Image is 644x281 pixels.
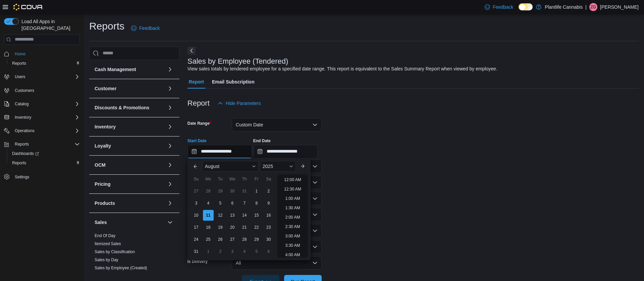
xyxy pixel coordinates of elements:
h3: Discounts & Promotions [95,104,149,111]
li: 4:00 AM [282,251,303,259]
div: day-20 [227,222,238,233]
button: Reports [7,59,83,68]
ul: Time [277,174,308,258]
button: Products [95,200,165,207]
button: Home [1,49,83,59]
span: Reports [12,61,26,66]
li: 12:30 AM [281,185,304,193]
div: day-27 [191,186,202,196]
input: Press the down key to enter a popover containing a calendar. Press the escape key to close the po... [187,145,252,158]
button: Inventory [12,113,34,121]
div: day-8 [251,198,262,209]
button: Inventory [1,113,83,122]
button: Reports [12,140,32,148]
button: Sales [166,218,174,226]
button: Hide Parameters [215,97,264,110]
div: Tu [215,174,226,184]
div: We [227,174,238,184]
button: Pricing [166,180,174,188]
span: Reports [12,140,80,148]
nav: Complex example [4,46,80,199]
button: Custom Date [232,118,322,131]
h3: Sales [95,219,107,226]
label: Start Date [187,138,207,144]
button: Discounts & Promotions [95,104,165,111]
div: day-7 [239,198,250,209]
h3: OCM [95,162,106,168]
span: End Of Day [95,233,115,238]
img: Cova [13,4,43,10]
div: day-3 [191,198,202,209]
span: August [205,164,220,169]
button: All [232,256,322,270]
button: Reports [1,139,83,149]
div: Button. Open the month selector. August is currently selected. [202,161,259,172]
span: Reports [12,160,26,166]
button: Loyalty [95,143,165,149]
button: OCM [166,161,174,169]
button: Open list of options [312,180,318,185]
p: [PERSON_NAME] [600,3,639,11]
span: Dashboards [9,150,80,158]
button: Previous Month [190,161,201,172]
div: day-2 [263,186,274,196]
span: Hide Parameters [226,100,261,107]
span: ZG [591,3,596,11]
button: Next month [297,161,308,172]
span: Load All Apps in [GEOGRAPHIC_DATA] [19,18,80,32]
h1: Reports [89,19,124,33]
button: Products [166,199,174,207]
span: Inventory [12,113,80,121]
button: Open list of options [312,164,318,169]
div: day-14 [239,210,250,221]
div: day-19 [215,222,226,233]
div: day-27 [227,234,238,245]
h3: Customer [95,85,116,92]
span: Inventory [15,115,31,120]
div: day-9 [263,198,274,209]
span: Users [15,74,25,79]
button: Users [1,72,83,81]
div: Button. Open the year selector. 2025 is currently selected. [260,161,296,172]
div: day-1 [251,186,262,196]
span: Email Subscription [212,75,255,89]
p: | [585,3,587,11]
span: Operations [15,128,35,133]
a: End Of Day [95,233,115,238]
button: OCM [95,162,165,168]
div: day-5 [251,246,262,257]
div: day-5 [215,198,226,209]
button: Loyalty [166,142,174,150]
input: Press the down key to open a popover containing a calendar. [253,145,318,158]
button: Discounts & Promotions [166,104,174,112]
button: Open list of options [312,212,318,217]
a: Sales by Classification [95,249,135,254]
button: Customers [1,86,83,95]
a: Customers [12,87,37,95]
h3: Loyalty [95,143,111,149]
span: Catalog [15,101,29,107]
div: day-3 [227,246,238,257]
div: day-17 [191,222,202,233]
a: Reports [9,159,29,167]
button: Cash Management [166,65,174,73]
div: day-11 [203,210,214,221]
a: Dashboards [7,149,83,158]
label: Date Range [187,121,211,126]
li: 2:00 AM [282,213,303,221]
button: Inventory [166,123,174,131]
div: day-4 [203,198,214,209]
a: Reports [9,59,29,67]
button: Customer [95,85,165,92]
div: Th [239,174,250,184]
div: day-31 [191,246,202,257]
button: Customer [166,85,174,93]
button: Open list of options [312,196,318,201]
span: Feedback [493,4,513,10]
div: day-26 [215,234,226,245]
div: day-25 [203,234,214,245]
div: Sa [263,174,274,184]
div: day-29 [251,234,262,245]
span: Dashboards [12,151,39,156]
